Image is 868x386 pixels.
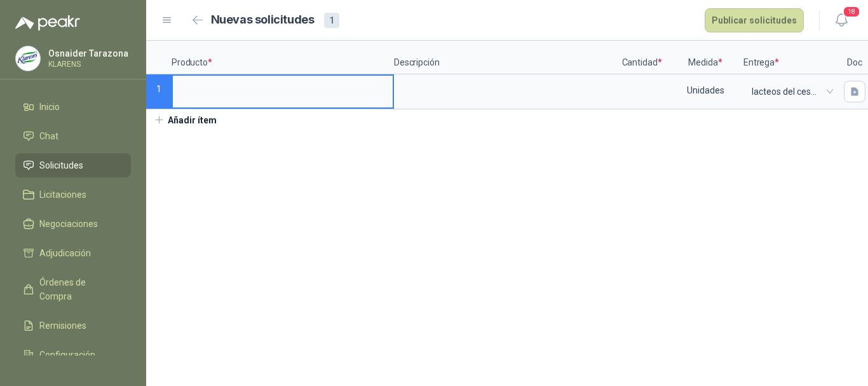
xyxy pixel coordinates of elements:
span: Solicitudes [39,158,83,172]
img: Company Logo [16,46,40,71]
span: Adjudicación [39,246,91,260]
button: Añadir ítem [146,109,224,131]
p: Cantidad [616,41,667,74]
a: Negociaciones [15,212,131,236]
span: Configuración [39,348,95,362]
h2: Nuevas solicitudes [211,11,315,29]
span: lacteos del cesar s.a [752,82,831,101]
a: Adjudicación [15,241,131,265]
a: Configuración [15,343,131,367]
a: Remisiones [15,314,131,338]
p: Producto [172,41,394,74]
div: Unidades [668,76,742,105]
span: 18 [843,6,860,18]
img: Logo peakr [15,15,80,31]
button: 18 [830,9,853,32]
button: Publicar solicitudes [705,8,804,32]
a: Chat [15,124,131,148]
p: Osnaider Tarazona [48,49,128,58]
a: Solicitudes [15,153,131,177]
span: Órdenes de Compra [39,275,119,303]
p: Descripción [394,41,616,74]
span: Inicio [39,100,60,114]
a: Inicio [15,95,131,119]
div: 1 [324,13,339,28]
span: Negociaciones [39,217,98,231]
span: Remisiones [39,319,86,333]
p: Entrega [743,41,839,74]
p: KLARENS [48,60,128,68]
p: Medida [667,41,743,74]
a: Licitaciones [15,183,131,207]
span: Licitaciones [39,188,86,202]
span: Chat [39,129,58,143]
a: Órdenes de Compra [15,270,131,308]
p: 1 [146,74,172,109]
